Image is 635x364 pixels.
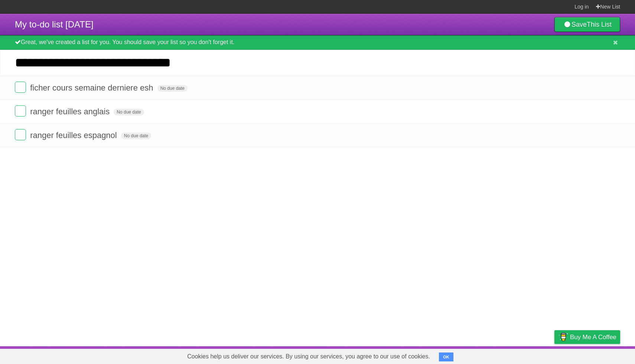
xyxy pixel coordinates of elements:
[121,132,151,139] span: No due date
[114,109,144,115] span: No due date
[587,21,612,28] b: This List
[554,330,620,344] a: Buy me a coffee
[520,348,536,362] a: Terms
[558,331,568,343] img: Buy me a coffee
[30,107,111,116] span: ranger feuilles anglais
[439,352,453,361] button: OK
[15,19,94,29] span: My to-do list [DATE]
[15,105,26,117] label: Done
[30,83,155,92] span: ficher cours semaine derniere esh
[15,129,26,140] label: Done
[573,348,620,362] a: Suggest a feature
[545,348,564,362] a: Privacy
[554,17,620,32] a: SaveThis List
[480,348,510,362] a: Developers
[30,131,119,140] span: ranger feuilles espagnol
[15,82,26,93] label: Done
[570,331,616,344] span: Buy me a coffee
[180,349,437,364] span: Cookies help us deliver our services. By using our services, you agree to our use of cookies.
[157,85,188,92] span: No due date
[456,348,471,362] a: About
